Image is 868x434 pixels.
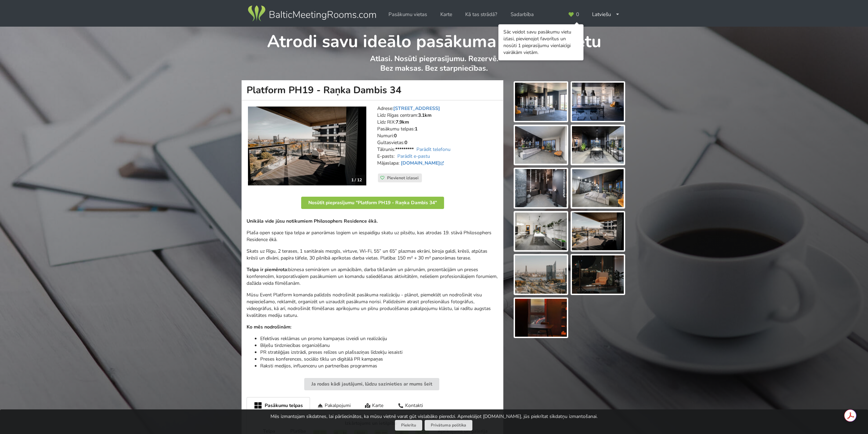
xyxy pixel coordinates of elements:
[415,126,417,132] strong: 1
[393,105,440,112] a: [STREET_ADDRESS]
[587,8,624,21] div: Latviešu
[394,132,397,139] strong: 0
[260,335,498,342] li: Efektīvas reklāmas un promo kampaņas izveidi un realizāciju
[416,146,451,153] a: Parādīt telefonu
[260,342,498,349] li: Biļešu tirdzniecības organizēšanu
[247,248,498,262] p: Skats uz Rīgu, 2 terases, 1 sanitārais mezgls, virtuve, Wi-Fi, 55” un 65” plazmas ekrāni, biroja ...
[247,4,377,23] img: Baltic Meeting Rooms
[515,169,567,207] img: Platform PH19 - Raņka Dambis 34 | Rīga | Pasākumu vieta - galerijas bilde
[425,420,472,431] a: Privātuma politika
[248,107,366,186] a: Neierastas vietas | Rīga | Platform PH19 - Raņka Dambis 34 1 / 12
[572,126,624,164] img: Platform PH19 - Raņka Dambis 34 | Rīga | Pasākumu vieta - galerijas bilde
[397,153,430,159] a: Parādīt e-pastu
[436,8,457,21] a: Karte
[395,420,422,431] button: Piekrītu
[248,107,366,186] img: Neierastas vietas | Rīga | Platform PH19 - Raņka Dambis 34
[515,126,567,164] img: Platform PH19 - Raņka Dambis 34 | Rīga | Pasākumu vieta - galerijas bilde
[304,378,439,390] button: Ja rodas kādi jautājumi, lūdzu sazinieties ar mums šeit
[391,397,430,413] div: Kontakti
[260,356,498,363] li: Preses konferences, sociālo tīklu un digitālā PR kampaņas
[503,29,578,56] div: Sāc veidot savu pasākumu vietu izlasi, pievienojot favorītus un nosūti 1 pieprasījumu vienlaicīgi...
[506,8,539,21] a: Sadarbība
[247,229,498,243] p: Plaša open space tipa telpa ar panorāmas logiem un iespaidīgu skatu uz pilsētu, kas atrodas 19. s...
[247,218,378,224] strong: Unikāla vide jūsu notikumiem Philosophers Residence ēkā.
[260,349,498,356] li: PR stratēģijas izstrādi, preses relīzes un plašsaziņas līdzekļu iesaisti
[387,175,418,181] span: Pievienot izlasei
[460,8,502,21] a: Kā tas strādā?
[418,112,431,118] strong: 3.1km
[242,27,626,53] h1: Atrodi savu ideālo pasākuma norises vietu
[310,397,358,413] div: Pakalpojumi
[260,363,498,369] li: Raksti medijos, influenceru un partnerības programmas
[401,160,445,166] a: [DOMAIN_NAME]
[247,266,288,273] strong: Telpa ir piemērota:
[358,397,391,413] div: Karte
[247,266,498,287] p: biznesa semināriem un apmācībām, darba tikšanām un pārrunām, prezentācijām un preses konferencēm,...
[404,139,407,146] strong: 0
[515,255,567,294] img: Platform PH19 - Raņka Dambis 34 | Rīga | Pasākumu vieta - galerijas bilde
[247,397,310,414] div: Pasākumu telpas
[347,175,366,185] div: 1 / 12
[241,80,503,100] h1: Platform PH19 - Raņka Dambis 34
[576,12,579,17] span: 0
[301,197,444,209] button: Nosūtīt pieprasījumu "Platform PH19 - Raņka Dambis 34"
[572,83,624,121] img: Platform PH19 - Raņka Dambis 34 | Rīga | Pasākumu vieta - galerijas bilde
[572,169,624,207] img: Platform PH19 - Raņka Dambis 34 | Rīga | Pasākumu vieta - galerijas bilde
[242,54,626,80] p: Atlasi. Nosūti pieprasījumu. Rezervē. Bez maksas. Bez starpniecības.
[572,212,624,251] img: Platform PH19 - Raņka Dambis 34 | Rīga | Pasākumu vieta - galerijas bilde
[515,83,567,121] img: Platform PH19 - Raņka Dambis 34 | Rīga | Pasākumu vieta - galerijas bilde
[247,324,291,330] strong: Ko mēs nodrošinām:
[515,212,567,251] img: Platform PH19 - Raņka Dambis 34 | Rīga | Pasākumu vieta - galerijas bilde
[515,299,567,337] img: Platform PH19 - Raņka Dambis 34 | Rīga | Pasākumu vieta - galerijas bilde
[377,105,498,173] address: Adrese: Līdz Rīgas centram: Līdz RIX: Pasākumu telpas: Numuri: Gultasvietas: Tālrunis: E-pasts: M...
[247,292,498,319] p: Mūsu Event Platform komanda palīdzēs nodrošināt pasākuma realizāciju - plānot, piemeklēt un nodro...
[384,8,432,21] a: Pasākumu vietas
[572,255,624,294] img: Platform PH19 - Raņka Dambis 34 | Rīga | Pasākumu vieta - galerijas bilde
[396,119,409,125] strong: 7.9km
